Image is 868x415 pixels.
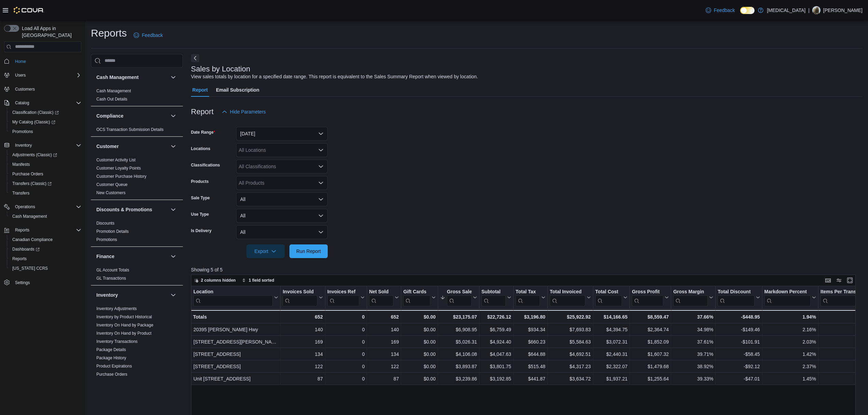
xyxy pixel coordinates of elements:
[96,143,168,150] button: Customer
[96,206,152,213] h3: Discounts & Promotions
[440,338,477,346] div: $5,026.31
[201,278,236,283] span: 2 columns hidden
[550,350,591,358] div: $4,692.51
[96,182,127,187] a: Customer Queue
[12,237,53,242] span: Canadian Compliance
[169,112,177,120] button: Compliance
[14,7,44,14] img: Cova
[96,165,141,171] span: Customer Loyalty Points
[96,229,129,234] span: Promotion Details
[516,289,545,306] button: Total Tax
[96,372,127,377] a: Purchase Orders
[236,209,328,223] button: All
[595,350,627,358] div: $2,440.31
[296,248,321,255] span: Run Report
[718,325,760,334] div: -$149.46
[403,289,436,306] button: Gift Cards
[403,350,436,358] div: $0.00
[191,276,239,284] button: 2 columns hidden
[91,26,127,40] h1: Reports
[482,338,511,346] div: $4,924.40
[740,7,755,14] input: Dark Mode
[673,313,713,321] div: 37.66%
[10,118,58,126] a: My Catalog (Classic)
[12,246,40,252] span: Dashboards
[169,291,177,299] button: Inventory
[96,314,152,320] span: Inventory by Product Historical
[12,266,48,271] span: [US_STATE] CCRS
[91,156,183,200] div: Customer
[714,7,735,14] span: Feedback
[595,289,622,306] div: Total Cost
[846,276,854,284] button: Enter fullscreen
[96,220,114,226] span: Discounts
[327,289,359,306] div: Invoices Ref
[96,267,129,273] span: GL Account Totals
[10,151,60,159] a: Adjustments (Classic)
[96,97,127,102] a: Cash Out Details
[91,125,183,136] div: Compliance
[96,237,117,242] span: Promotions
[7,160,84,169] button: Manifests
[15,227,29,233] span: Reports
[191,266,863,273] p: Showing 5 of 5
[440,289,477,306] button: Gross Sales
[96,174,147,179] span: Customer Purchase History
[764,289,810,306] div: Markdown Percent
[482,289,506,295] div: Subtotal
[12,256,27,262] span: Reports
[632,325,669,334] div: $2,364.74
[403,289,430,306] div: Gift Card Sales
[96,237,117,242] a: Promotions
[96,229,129,234] a: Promotion Details
[96,339,138,344] span: Inventory Transactions
[7,212,84,221] button: Cash Management
[96,356,126,360] a: Package History
[318,180,324,186] button: Open list of options
[7,188,84,198] button: Transfers
[516,289,540,306] div: Total Tax
[191,146,211,151] label: Locations
[191,179,209,184] label: Products
[12,171,43,177] span: Purchase Orders
[516,338,545,346] div: $660.23
[12,190,29,196] span: Transfers
[193,289,273,306] div: Location
[10,160,32,169] a: Manifests
[12,110,59,115] span: Classification (Classic)
[96,74,139,81] h3: Cash Management
[673,325,713,334] div: 34.98%
[673,350,713,358] div: 39.71%
[12,57,29,66] a: Home
[327,289,359,295] div: Invoices Ref
[219,105,269,119] button: Hide Parameters
[191,65,250,73] h3: Sales by Location
[91,87,183,106] div: Cash Management
[10,170,81,178] span: Purchase Orders
[1,202,84,212] button: Operations
[327,313,364,321] div: 0
[230,108,266,115] span: Hide Parameters
[7,150,84,160] a: Adjustments (Classic)
[764,289,810,295] div: Markdown Percent
[91,305,183,398] div: Inventory
[516,350,545,358] div: $644.88
[12,71,28,79] button: Users
[10,108,62,117] a: Classification (Classic)
[169,142,177,150] button: Customer
[283,289,317,295] div: Invoices Sold
[595,325,627,334] div: $4,394.75
[10,264,51,272] a: [US_STATE] CCRS
[7,127,84,136] button: Promotions
[12,99,81,107] span: Catalog
[7,179,84,188] a: Transfers (Classic)
[10,189,81,197] span: Transfers
[15,72,26,78] span: Users
[4,54,81,305] nav: Complex example
[369,289,399,306] button: Net Sold
[764,313,816,321] div: 1.94%
[15,280,30,285] span: Settings
[440,350,477,358] div: $4,106.08
[283,289,323,306] button: Invoices Sold
[169,252,177,260] button: Finance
